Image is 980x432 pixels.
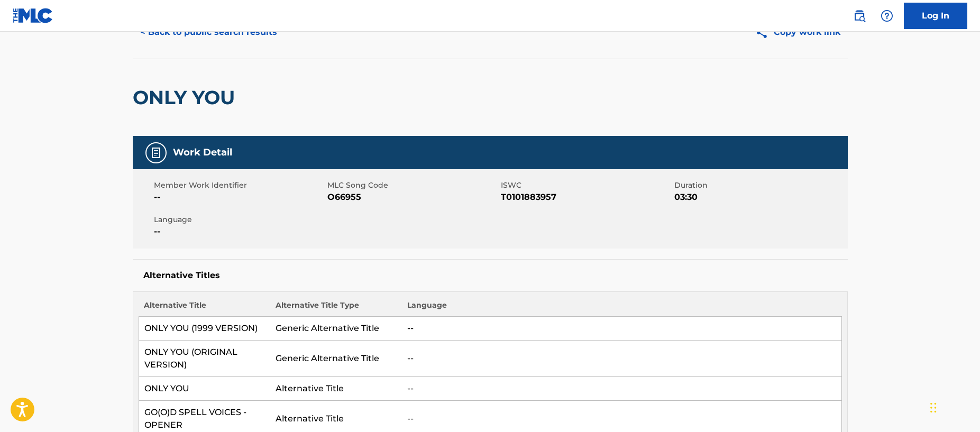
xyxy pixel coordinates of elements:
[402,341,841,377] td: --
[853,10,866,22] img: search
[143,270,837,281] h5: Alternative Titles
[154,191,325,204] span: --
[327,191,498,204] span: O66955
[402,317,841,341] td: --
[270,300,402,317] th: Alternative Title Type
[849,5,870,26] a: Public Search
[270,317,402,341] td: Generic Alternative Title
[930,392,937,424] div: Drag
[755,26,774,39] img: Copy work link
[501,191,672,204] span: T0101883957
[173,146,232,159] h5: Work Detail
[13,8,53,23] img: MLC Logo
[501,180,672,191] span: ISWC
[327,180,498,191] span: MLC Song Code
[927,381,980,432] iframe: Chat Widget
[270,377,402,401] td: Alternative Title
[402,300,841,317] th: Language
[133,19,285,45] button: < Back to public search results
[139,341,270,377] td: ONLY YOU (ORIGINAL VERSION)
[154,180,325,191] span: Member Work Identifier
[139,300,270,317] th: Alternative Title
[154,225,325,238] span: --
[876,5,897,26] div: Help
[150,146,162,159] img: Work Detail
[139,317,270,341] td: ONLY YOU (1999 VERSION)
[139,377,270,401] td: ONLY YOU
[133,86,240,109] h2: ONLY YOU
[674,191,845,204] span: 03:30
[881,10,893,22] img: help
[154,214,325,225] span: Language
[270,341,402,377] td: Generic Alternative Title
[402,377,841,401] td: --
[674,180,845,191] span: Duration
[748,19,848,45] button: Copy work link
[904,3,967,29] a: Log In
